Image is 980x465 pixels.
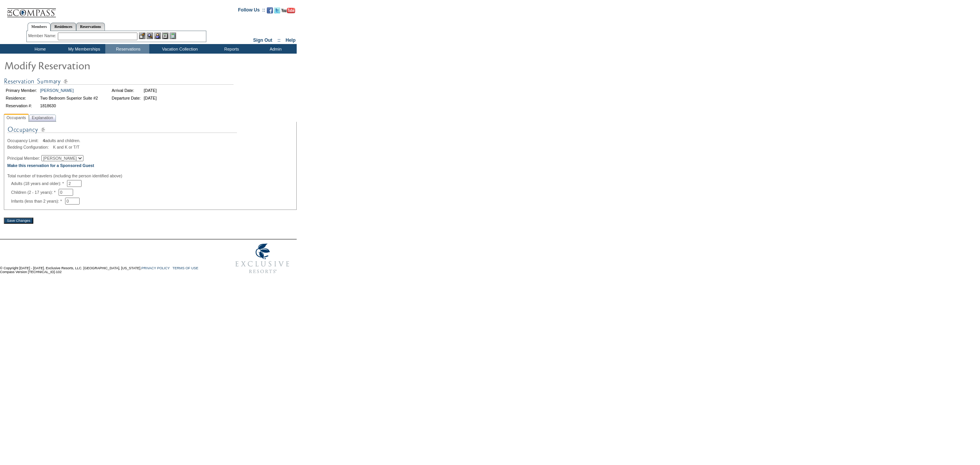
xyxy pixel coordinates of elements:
td: 1818630 [39,102,99,109]
div: Member Name: [28,33,58,39]
a: Become our fan on Facebook [267,10,273,14]
a: TERMS OF USE [173,266,199,270]
img: b_calculator.gif [170,33,176,39]
td: Arrival Date: [111,87,142,94]
td: Follow Us :: [238,7,265,16]
span: Explanation [30,114,55,122]
td: Admin [253,44,297,54]
td: Two Bedroom Superior Suite #2 [39,95,99,102]
img: Subscribe to our YouTube Channel [281,8,295,13]
span: Children (2 - 17 years): * [11,190,59,195]
a: [PERSON_NAME] [40,88,74,93]
a: Sign Out [253,38,272,43]
a: Help [286,38,296,43]
img: Reservations [162,33,168,39]
img: b_edit.gif [139,33,145,39]
td: Residence: [5,95,38,102]
td: Reservations [105,44,149,54]
a: Subscribe to our YouTube Channel [281,10,295,14]
img: Reservation Summary [4,77,234,86]
a: Make this reservation for a Sponsored Guest [7,163,94,168]
td: My Memberships [61,44,105,54]
span: Occupancy Limit: [7,138,42,143]
a: PRIVACY POLICY [141,266,170,270]
img: Occupancy [7,125,237,138]
td: [DATE] [143,95,158,102]
td: Home [17,44,61,54]
td: Departure Date: [111,95,142,102]
input: Save Changes [4,218,33,224]
img: Exclusive Resorts [228,239,297,278]
span: Bedding Configuration: [7,145,52,149]
td: Reservation #: [5,102,38,109]
span: Occupants [5,114,28,122]
img: Impersonate [154,33,161,39]
a: Reservations [76,23,105,31]
td: Vacation Collection [149,44,209,54]
span: :: [278,38,281,43]
div: adults and children. [7,138,293,143]
a: Follow us on Twitter [274,10,280,14]
img: Become our fan on Facebook [267,7,273,13]
span: Infants (less than 2 years): * [11,199,65,203]
span: K and K or T/T [53,145,79,149]
span: Adults (18 years and older): * [11,181,67,186]
a: Members [28,23,51,31]
td: Reports [209,44,253,54]
img: View [147,33,153,39]
div: Total number of travelers (including the person identified above) [7,174,293,178]
span: 4 [43,138,45,143]
img: Compass Home [7,2,56,18]
a: Residences [51,23,76,31]
td: [DATE] [143,87,158,94]
td: Primary Member: [5,87,38,94]
span: Principal Member: [7,156,40,160]
img: Modify Reservation [4,57,157,73]
img: Follow us on Twitter [274,7,280,13]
